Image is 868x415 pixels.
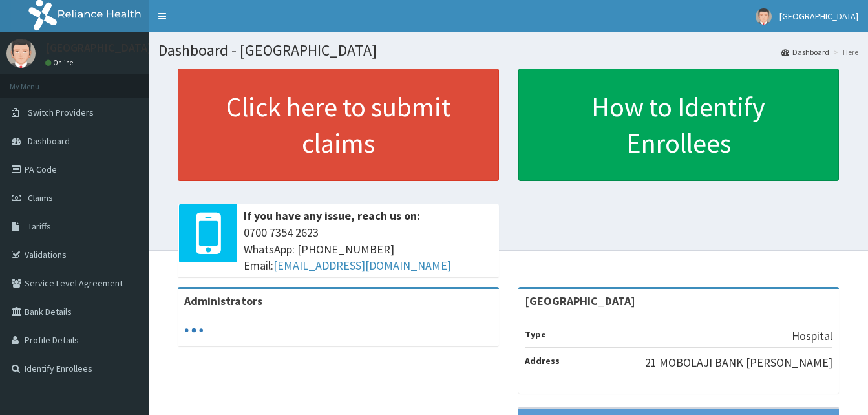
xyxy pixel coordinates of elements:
[6,39,36,68] img: User Image
[184,321,204,340] svg: audio-loading
[28,107,94,118] span: Switch Providers
[244,224,492,274] span: 0700 7354 2623 WhatsApp: [PHONE_NUMBER] Email:
[244,208,420,223] b: If you have any issue, reach us on:
[779,10,858,22] span: [GEOGRAPHIC_DATA]
[525,328,546,340] b: Type
[28,192,53,204] span: Claims
[781,47,829,58] a: Dashboard
[792,328,832,345] p: Hospital
[525,355,560,367] b: Address
[28,220,51,232] span: Tariffs
[45,58,76,67] a: Online
[831,47,858,58] li: Here
[158,42,858,59] h1: Dashboard - [GEOGRAPHIC_DATA]
[184,293,262,308] b: Administrators
[525,293,635,308] strong: [GEOGRAPHIC_DATA]
[756,8,772,25] img: User Image
[28,135,70,147] span: Dashboard
[518,69,840,181] a: How to Identify Enrollees
[273,258,451,273] a: [EMAIL_ADDRESS][DOMAIN_NAME]
[45,42,152,54] p: [GEOGRAPHIC_DATA]
[178,69,499,181] a: Click here to submit claims
[645,354,832,371] p: 21 MOBOLAJI BANK [PERSON_NAME]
